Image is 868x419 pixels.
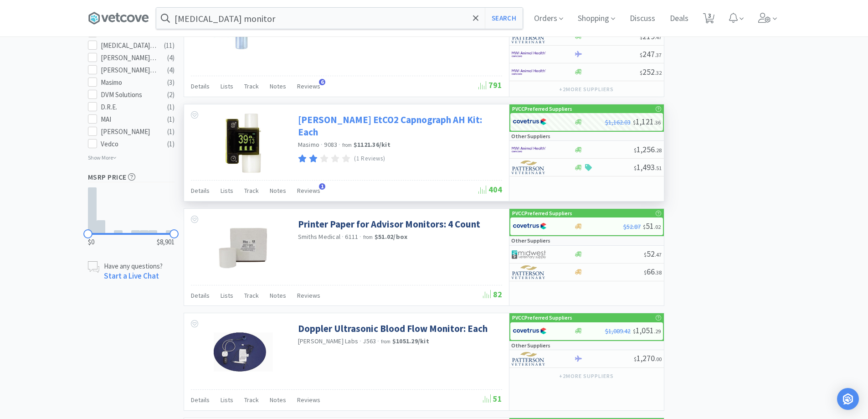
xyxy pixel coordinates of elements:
[101,102,157,113] div: D.R.E.
[633,325,661,336] span: 1,051
[298,218,480,230] a: Printer Paper for Advisor Monitors: 4 Count
[167,114,175,125] div: ( 1 )
[244,82,259,90] span: Track
[270,186,286,195] span: Notes
[634,353,662,363] span: 1,270
[512,248,546,261] img: 4dd14cff54a648ac9e977f0c5da9bc2e_5.png
[654,223,661,230] span: . 02
[478,184,502,195] span: 404
[623,222,641,231] span: $52.87
[555,370,618,383] button: +2more suppliers
[633,116,661,127] span: 1,121
[270,82,286,90] span: Notes
[101,89,157,100] div: DVM Solutions
[104,271,159,281] a: Start a Live Chat
[345,233,358,241] span: 6111
[297,291,320,300] span: Reviews
[157,237,175,248] span: $8,901
[655,34,662,41] span: . 47
[511,236,550,245] p: Other Suppliers
[555,83,618,96] button: +2more suppliers
[699,16,718,24] a: 3
[655,69,662,76] span: . 32
[640,34,642,41] span: $
[655,251,662,258] span: . 47
[298,140,320,149] a: Masimo
[298,114,500,139] a: [PERSON_NAME] EtCO2 Capnograph AH Kit: Each
[104,261,163,271] p: Have any questions?
[270,396,286,404] span: Notes
[654,119,661,126] span: . 36
[640,69,642,76] span: $
[167,52,175,63] div: ( 4 )
[354,154,385,164] p: (1 Reviews)
[324,140,337,149] span: 9083
[512,313,572,322] p: PVCC Preferred Suppliers
[626,15,659,23] a: Discuss
[298,337,359,345] a: [PERSON_NAME] Labs
[654,328,661,335] span: . 29
[101,139,157,150] div: Vedco
[191,82,210,90] span: Details
[164,40,175,51] div: ( 11 )
[360,233,361,241] span: ·
[483,289,502,300] span: 82
[655,269,662,276] span: . 38
[512,160,546,174] img: f5e969b455434c6296c6d81ef179fa71_3.png
[270,291,286,300] span: Notes
[655,147,662,154] span: . 28
[655,52,662,58] span: . 37
[633,119,636,126] span: $
[381,338,391,345] span: from
[221,291,233,300] span: Lists
[512,265,546,279] img: f5e969b455434c6296c6d81ef179fa71_3.png
[319,79,325,85] span: 6
[298,233,341,241] a: Smiths Medical
[354,140,390,149] strong: $1121.36 / kit
[101,40,157,51] div: [MEDICAL_DATA] Medical
[297,186,320,195] span: Reviews
[643,223,646,230] span: $
[167,77,175,88] div: ( 3 )
[101,126,157,137] div: [PERSON_NAME]
[88,151,117,162] p: Show More
[640,67,662,77] span: 252
[221,82,233,90] span: Lists
[191,291,210,300] span: Details
[342,233,344,241] span: ·
[634,144,662,155] span: 1,256
[634,162,662,172] span: 1,493
[214,114,273,173] img: 2e10319fba054b9fbfe9926ffe336ffd_304400.jpeg
[88,237,94,248] span: $0
[339,140,340,149] span: ·
[655,165,662,171] span: . 51
[244,396,259,404] span: Track
[101,65,157,76] div: [PERSON_NAME] Laboratories Direct
[512,65,546,79] img: f6b2451649754179b5b4e0c70c3f7cb0_2.png
[512,47,546,61] img: f6b2451649754179b5b4e0c70c3f7cb0_2.png
[101,77,157,88] div: Masimo
[191,186,210,195] span: Details
[644,251,647,258] span: $
[101,114,157,125] div: MAI
[167,102,175,113] div: ( 1 )
[478,80,502,90] span: 791
[511,132,550,140] p: Other Suppliers
[167,65,175,76] div: ( 4 )
[297,82,320,90] span: Reviews
[634,356,637,362] span: $
[655,356,662,362] span: . 00
[513,115,547,129] img: 77fca1acd8b6420a9015268ca798ef17_1.png
[221,186,233,195] span: Lists
[640,49,662,59] span: 247
[191,396,210,404] span: Details
[156,8,523,29] input: Search by item, sku, manufacturer, ingredient, size...
[512,209,572,217] p: PVCC Preferred Suppliers
[666,15,692,23] a: Deals
[298,322,488,335] a: Doppler Ultrasonic Blood Flow Monitor: Each
[605,118,631,126] span: $1,162.03
[297,396,320,404] span: Reviews
[375,233,408,241] strong: $51.02 / box
[513,219,547,233] img: 77fca1acd8b6420a9015268ca798ef17_1.png
[640,31,662,41] span: 219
